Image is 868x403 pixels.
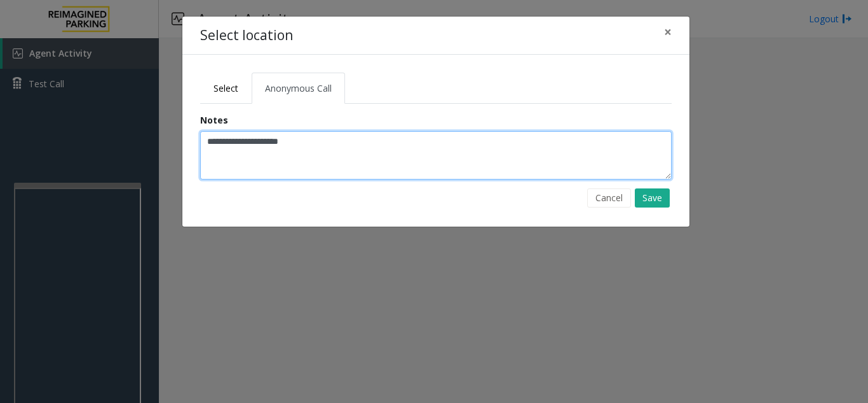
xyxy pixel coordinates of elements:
ul: Tabs [200,73,672,104]
button: Save [635,188,670,208]
label: Notes [200,113,228,127]
button: Close [655,17,681,48]
span: × [664,23,672,41]
span: Select [214,82,238,94]
h4: Select location [200,25,293,46]
button: Cancel [587,188,631,208]
span: Anonymous Call [265,82,332,94]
